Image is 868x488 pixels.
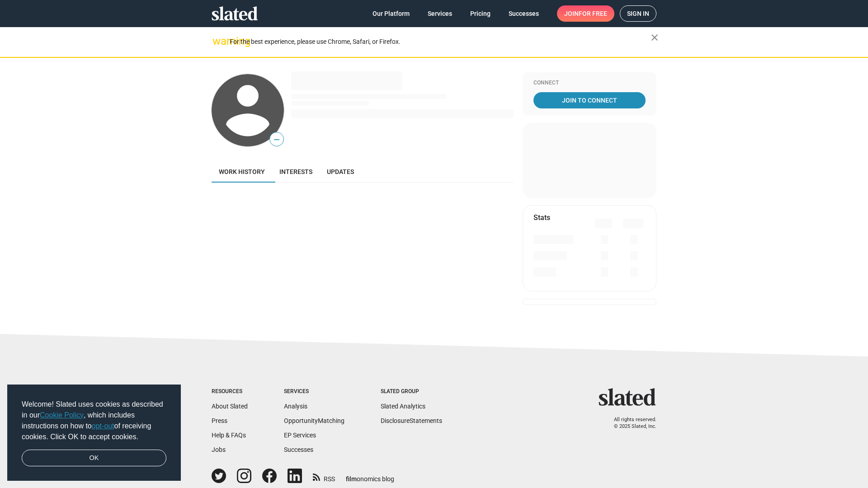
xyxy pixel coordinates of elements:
[284,432,316,439] a: EP Services
[22,450,166,467] a: dismiss cookie message
[509,5,539,22] span: Successes
[346,468,394,483] a: filmonomics blog
[533,80,646,87] div: Connect
[320,161,361,183] a: Updates
[284,403,307,410] a: Analysis
[420,5,459,22] a: Services
[557,5,614,22] a: Joinfor free
[365,5,417,22] a: Our Platform
[212,36,223,47] mat-icon: warning
[313,469,335,483] a: RSS
[564,5,607,22] span: Join
[604,417,656,430] p: All rights reserved. © 2025 Slated, Inc.
[92,422,114,430] a: opt-out
[212,417,227,424] a: Press
[284,388,344,395] div: Services
[501,5,546,22] a: Successes
[470,5,491,22] span: Pricing
[579,5,607,22] span: for free
[212,403,248,410] a: About Slated
[381,403,425,410] a: Slated Analytics
[620,5,656,22] a: Sign in
[533,92,646,108] a: Join To Connect
[373,5,410,22] span: Our Platform
[212,388,248,395] div: Resources
[40,411,84,419] a: Cookie Policy
[463,5,498,22] a: Pricing
[272,161,320,183] a: Interests
[627,6,649,21] span: Sign in
[284,417,344,424] a: OpportunityMatching
[7,385,181,481] div: cookieconsent
[428,5,452,22] span: Services
[346,475,357,483] span: film
[381,417,442,424] a: DisclosureStatements
[212,446,226,453] a: Jobs
[279,168,312,175] span: Interests
[270,134,283,145] span: —
[22,399,166,442] span: Welcome! Slated uses cookies as described in our , which includes instructions on how to of recei...
[649,32,660,43] mat-icon: close
[230,36,651,48] div: For the best experience, please use Chrome, Safari, or Firefox.
[219,168,265,175] span: Work history
[533,213,550,222] mat-card-title: Stats
[327,168,354,175] span: Updates
[212,161,272,183] a: Work history
[381,388,442,395] div: Slated Group
[535,92,644,108] span: Join To Connect
[212,432,246,439] a: Help & FAQs
[284,446,313,453] a: Successes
